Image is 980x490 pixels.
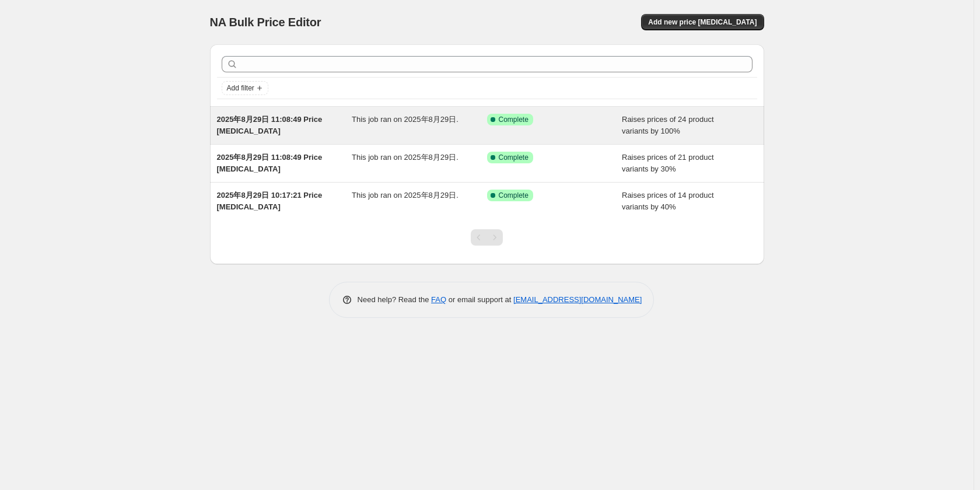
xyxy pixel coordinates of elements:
[210,16,321,29] span: NA Bulk Price Editor
[431,295,446,304] a: FAQ
[622,191,714,211] span: Raises prices of 14 product variants by 40%
[222,81,268,95] button: Add filter
[352,153,459,162] span: This job ran on 2025年8月29日.
[217,191,323,211] span: 2025年8月29日 10:17:21 Price [MEDICAL_DATA]
[446,295,513,304] span: or email support at
[499,191,528,200] span: Complete
[641,14,764,30] button: Add new price [MEDICAL_DATA]
[217,153,323,173] span: 2025年8月29日 11:08:49 Price [MEDICAL_DATA]
[499,115,528,124] span: Complete
[227,83,254,93] span: Add filter
[622,115,714,135] span: Raises prices of 24 product variants by 100%
[648,17,757,27] span: Add new price [MEDICAL_DATA]
[352,115,459,124] span: This job ran on 2025年8月29日.
[358,295,432,304] span: Need help? Read the
[352,191,459,199] span: This job ran on 2025年8月29日.
[471,229,503,246] nav: Pagination
[622,153,714,173] span: Raises prices of 21 product variants by 30%
[499,153,528,162] span: Complete
[513,295,642,304] a: [EMAIL_ADDRESS][DOMAIN_NAME]
[217,115,323,135] span: 2025年8月29日 11:08:49 Price [MEDICAL_DATA]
